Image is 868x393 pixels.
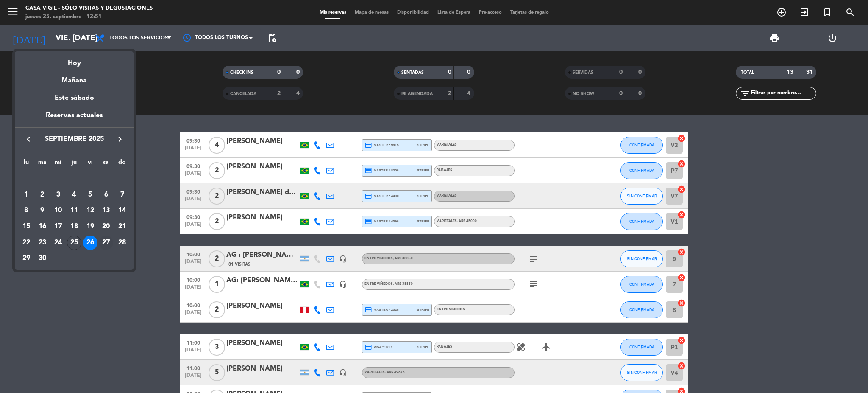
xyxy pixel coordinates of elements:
[82,235,98,251] td: 26 de septiembre de 2025
[15,110,134,127] div: Reservas actuales
[51,203,65,218] div: 10
[82,219,98,235] td: 19 de septiembre de 2025
[35,188,50,202] div: 2
[18,219,34,235] td: 15 de septiembre de 2025
[67,219,81,234] div: 18
[18,157,34,171] th: lunes
[115,188,129,202] div: 7
[66,202,82,219] td: 11 de septiembre de 2025
[98,187,114,203] td: 6 de septiembre de 2025
[67,236,81,250] div: 25
[15,69,134,86] div: Mañana
[112,134,128,145] button: keyboard_arrow_right
[66,187,82,203] td: 4 de septiembre de 2025
[50,219,66,235] td: 17 de septiembre de 2025
[82,202,98,219] td: 12 de septiembre de 2025
[18,250,34,267] td: 29 de septiembre de 2025
[19,219,33,234] div: 15
[18,187,34,203] td: 1 de septiembre de 2025
[99,219,113,234] div: 20
[34,202,50,219] td: 9 de septiembre de 2025
[66,235,82,251] td: 25 de septiembre de 2025
[51,219,65,234] div: 17
[114,202,130,219] td: 14 de septiembre de 2025
[98,202,114,219] td: 13 de septiembre de 2025
[114,157,130,171] th: domingo
[35,219,50,234] div: 16
[67,188,81,202] div: 4
[34,187,50,203] td: 2 de septiembre de 2025
[115,236,129,250] div: 28
[114,219,130,235] td: 21 de septiembre de 2025
[35,203,50,218] div: 9
[67,203,81,218] div: 11
[51,236,65,250] div: 24
[34,219,50,235] td: 16 de septiembre de 2025
[19,188,33,202] div: 1
[83,236,97,250] div: 26
[99,236,113,250] div: 27
[35,251,50,266] div: 30
[19,203,33,218] div: 8
[83,219,97,234] div: 19
[83,203,97,218] div: 12
[34,250,50,267] td: 30 de septiembre de 2025
[18,235,34,251] td: 22 de septiembre de 2025
[15,86,134,110] div: Este sábado
[36,134,112,145] span: septiembre 2025
[18,202,34,219] td: 8 de septiembre de 2025
[115,203,129,218] div: 14
[115,134,125,144] i: keyboard_arrow_right
[114,187,130,203] td: 7 de septiembre de 2025
[23,134,33,144] i: keyboard_arrow_left
[114,235,130,251] td: 28 de septiembre de 2025
[82,187,98,203] td: 5 de septiembre de 2025
[51,188,65,202] div: 3
[34,157,50,171] th: martes
[66,219,82,235] td: 18 de septiembre de 2025
[98,219,114,235] td: 20 de septiembre de 2025
[35,236,50,250] div: 23
[115,219,129,234] div: 21
[98,157,114,171] th: sábado
[98,235,114,251] td: 27 de septiembre de 2025
[19,236,33,250] div: 22
[50,157,66,171] th: miércoles
[50,187,66,203] td: 3 de septiembre de 2025
[50,202,66,219] td: 10 de septiembre de 2025
[21,134,36,145] button: keyboard_arrow_left
[66,157,82,171] th: jueves
[82,157,98,171] th: viernes
[18,171,130,187] td: SEP.
[99,188,113,202] div: 6
[34,235,50,251] td: 23 de septiembre de 2025
[99,203,113,218] div: 13
[50,235,66,251] td: 24 de septiembre de 2025
[19,251,33,266] div: 29
[15,51,134,69] div: Hoy
[83,188,97,202] div: 5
